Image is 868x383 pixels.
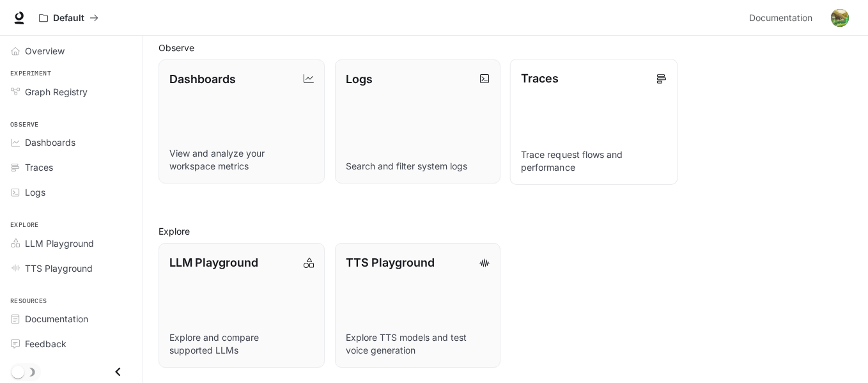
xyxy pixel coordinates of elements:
[159,59,325,184] a: DashboardsView and analyze your workspace metrics
[521,148,667,173] p: Trace request flows and performance
[335,59,501,184] a: LogsSearch and filter system logs
[169,331,314,357] p: Explore and compare supported LLMs
[346,70,373,88] p: Logs
[5,308,137,330] a: Documentation
[25,85,88,98] span: Graph Registry
[346,331,490,357] p: Explore TTS models and test voice generation
[25,160,53,174] span: Traces
[169,254,258,271] p: LLM Playground
[5,332,137,355] a: Feedback
[346,160,490,173] p: Search and filter system logs
[169,70,236,88] p: Dashboards
[25,185,45,199] span: Logs
[25,44,65,58] span: Overview
[25,237,94,250] span: LLM Playground
[749,10,812,26] span: Documentation
[346,254,435,271] p: TTS Playground
[521,70,559,87] p: Traces
[5,81,137,103] a: Graph Registry
[5,232,137,254] a: LLM Playground
[159,243,325,368] a: LLM PlaygroundExplore and compare supported LLMs
[510,59,678,185] a: TracesTrace request flows and performance
[744,5,822,31] a: Documentation
[12,364,24,379] span: Dark mode toggle
[25,262,93,275] span: TTS Playground
[5,131,137,153] a: Dashboards
[25,337,66,350] span: Feedback
[831,9,849,27] img: User avatar
[25,312,88,325] span: Documentation
[53,13,84,24] p: Default
[159,224,853,238] h2: Explore
[159,41,853,54] h2: Observe
[169,147,314,173] p: View and analyze your workspace metrics
[335,243,501,368] a: TTS PlaygroundExplore TTS models and test voice generation
[5,257,137,279] a: TTS Playground
[827,5,853,31] button: User avatar
[33,5,104,31] button: All workspaces
[25,136,75,149] span: Dashboards
[5,181,137,203] a: Logs
[5,156,137,178] a: Traces
[5,40,137,62] a: Overview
